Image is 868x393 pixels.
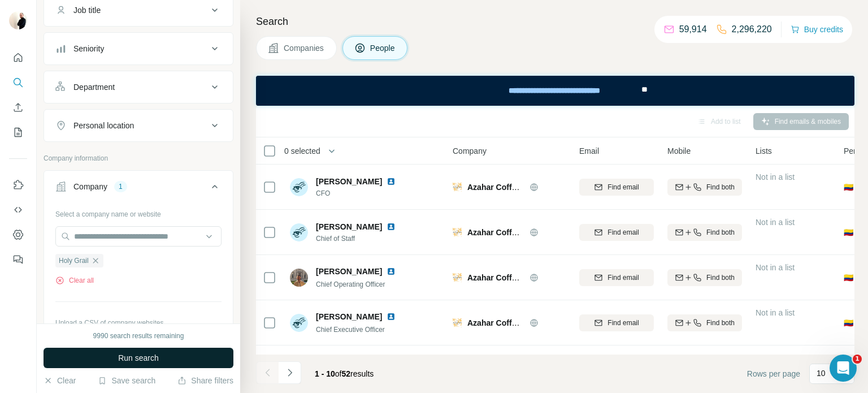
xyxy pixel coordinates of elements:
[73,120,134,131] div: Personal location
[290,269,308,287] img: Avatar
[853,355,862,364] span: 1
[316,280,385,288] span: Chief Operating Officer
[44,153,233,163] p: Company information
[44,348,233,368] button: Run search
[756,353,795,362] span: Not in a list
[342,369,351,378] span: 52
[732,23,772,36] p: 2,296,220
[817,368,826,379] p: 10
[98,375,155,386] button: Save search
[579,314,654,331] button: Find email
[756,145,772,157] span: Lists
[316,234,400,244] span: Chief of Staff
[467,273,559,282] span: Azahar Coffee Company
[177,375,233,386] button: Share filters
[667,314,742,331] button: Find both
[706,182,735,192] span: Find both
[316,176,382,187] span: [PERSON_NAME]
[667,179,742,196] button: Find both
[844,317,853,329] span: 🇨🇴
[844,272,853,283] span: 🇨🇴
[579,179,654,196] button: Find email
[667,224,742,241] button: Find both
[59,256,89,266] span: Holy Grail
[290,223,308,241] img: Avatar
[335,369,342,378] span: of
[756,263,795,272] span: Not in a list
[9,11,27,29] img: Avatar
[387,177,396,186] img: LinkedIn logo
[284,42,325,54] span: Companies
[316,188,400,198] span: CFO
[315,369,374,378] span: results
[55,318,222,328] p: Upload a CSV of company websites.
[667,145,691,157] span: Mobile
[387,312,396,321] img: LinkedIn logo
[256,14,854,29] h4: Search
[607,273,639,283] span: Find email
[256,76,854,106] iframe: Banner
[579,145,599,157] span: Email
[290,178,308,196] img: Avatar
[9,97,27,118] button: Enrich CSV
[467,228,559,237] span: Azahar Coffee Company
[607,227,639,237] span: Find email
[756,218,795,227] span: Not in a list
[114,182,127,192] div: 1
[44,74,233,101] button: Department
[453,273,462,282] img: Logo of Azahar Coffee Company
[73,81,115,93] div: Department
[9,72,27,93] button: Search
[453,318,462,327] img: Logo of Azahar Coffee Company
[9,224,27,245] button: Dashboard
[55,275,94,286] button: Clear all
[791,21,843,37] button: Buy credits
[73,43,104,54] div: Seniority
[706,227,735,237] span: Find both
[467,318,559,327] span: Azahar Coffee Company
[747,368,800,379] span: Rows per page
[44,112,233,139] button: Personal location
[44,35,233,62] button: Seniority
[756,172,795,182] span: Not in a list
[830,355,857,382] iframe: Intercom live chat
[118,352,159,364] span: Run search
[9,122,27,142] button: My lists
[607,318,639,328] span: Find email
[55,205,222,219] div: Select a company name or website
[370,42,396,54] span: People
[9,47,27,68] button: Quick start
[679,23,707,36] p: 59,914
[579,269,654,286] button: Find email
[9,200,27,220] button: Use Surfe API
[467,183,559,192] span: Azahar Coffee Company
[93,331,184,341] div: 9990 search results remaining
[73,5,101,16] div: Job title
[284,145,320,157] span: 0 selected
[607,182,639,192] span: Find email
[73,181,107,192] div: Company
[844,182,853,193] span: 🇨🇴
[44,375,76,386] button: Clear
[453,145,487,157] span: Company
[667,269,742,286] button: Find both
[315,369,335,378] span: 1 - 10
[316,266,382,277] span: [PERSON_NAME]
[453,183,462,192] img: Logo of Azahar Coffee Company
[316,326,385,334] span: Chief Executive Officer
[706,318,735,328] span: Find both
[316,311,382,322] span: [PERSON_NAME]
[706,273,735,283] span: Find both
[579,224,654,241] button: Find email
[290,314,308,332] img: Avatar
[279,361,301,384] button: Navigate to next page
[453,228,462,237] img: Logo of Azahar Coffee Company
[387,222,396,231] img: LinkedIn logo
[9,175,27,195] button: Use Surfe on LinkedIn
[844,227,853,238] span: 🇨🇴
[316,221,382,232] span: [PERSON_NAME]
[387,267,396,276] img: LinkedIn logo
[756,308,795,317] span: Not in a list
[44,173,233,205] button: Company1
[9,249,27,270] button: Feedback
